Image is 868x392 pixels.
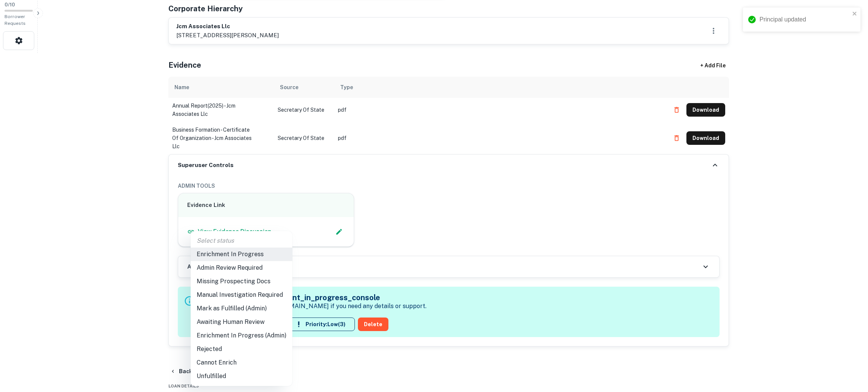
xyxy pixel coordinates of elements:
[191,275,292,288] li: Missing Prospecting Docs
[759,15,850,24] div: Principal updated
[191,342,292,356] li: Rejected
[191,248,292,261] li: Enrichment In Progress
[191,315,292,329] li: Awaiting Human Review
[191,369,292,383] li: Unfulfilled
[191,261,292,275] li: Admin Review Required
[852,11,857,18] button: close
[830,332,868,368] iframe: Chat Widget
[191,329,292,342] li: Enrichment In Progress (Admin)
[191,302,292,315] li: Mark as Fulfilled (Admin)
[191,356,292,369] li: Cannot Enrich
[191,288,292,302] li: Manual Investigation Required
